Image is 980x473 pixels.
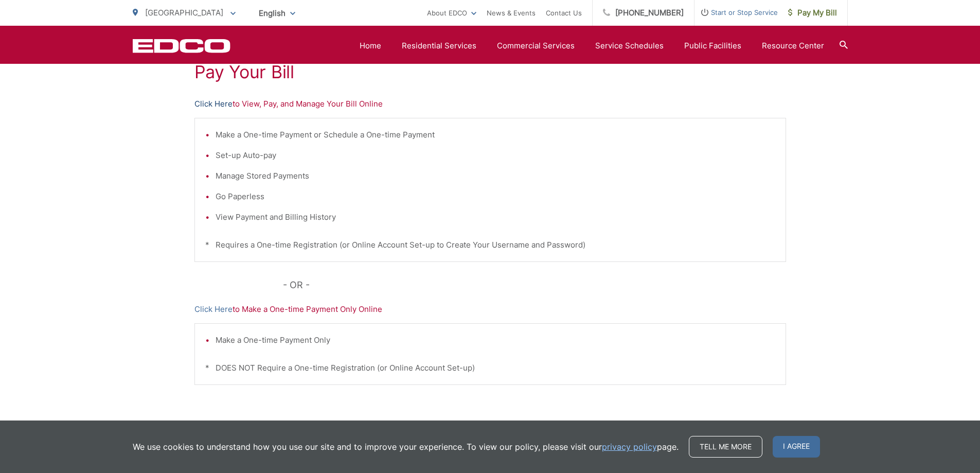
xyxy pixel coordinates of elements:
[546,7,582,19] a: Contact Us
[145,8,223,17] span: [GEOGRAPHIC_DATA]
[194,62,786,82] h1: Pay Your Bill
[427,7,476,19] a: About EDCO
[216,170,775,182] li: Manage Stored Payments
[205,239,775,251] p: * Requires a One-time Registration (or Online Account Set-up to Create Your Username and Password)
[251,4,303,22] span: English
[602,441,657,453] a: privacy policy
[133,39,230,53] a: EDCD logo. Return to the homepage.
[497,40,575,52] a: Commercial Services
[689,436,762,458] a: Tell me more
[133,441,679,453] p: We use cookies to understand how you use our site and to improve your experience. To view our pol...
[360,40,381,52] a: Home
[194,98,786,110] p: to View, Pay, and Manage Your Bill Online
[194,303,786,316] p: to Make a One-time Payment Only Online
[402,40,476,52] a: Residential Services
[194,98,233,110] a: Click Here
[595,40,664,52] a: Service Schedules
[216,149,775,162] li: Set-up Auto-pay
[194,303,233,316] a: Click Here
[762,40,824,52] a: Resource Center
[283,277,786,293] p: - OR -
[205,362,775,374] p: * DOES NOT Require a One-time Registration (or Online Account Set-up)
[684,40,741,52] a: Public Facilities
[216,334,775,346] li: Make a One-time Payment Only
[788,7,837,19] span: Pay My Bill
[487,7,536,19] a: News & Events
[216,211,775,223] li: View Payment and Billing History
[773,436,820,458] span: I agree
[216,129,775,141] li: Make a One-time Payment or Schedule a One-time Payment
[216,190,775,203] li: Go Paperless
